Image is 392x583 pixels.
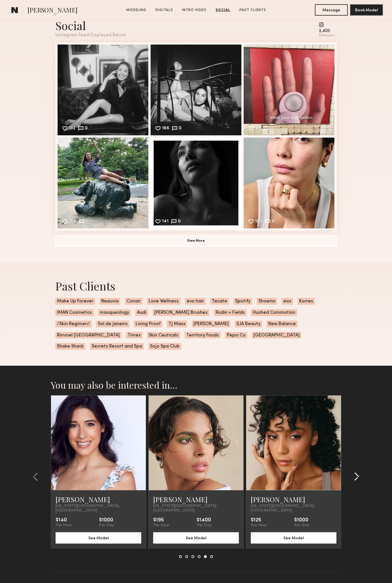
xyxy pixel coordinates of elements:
button: Message [315,4,348,16]
span: [GEOGRAPHIC_DATA] [252,332,301,339]
span: [PERSON_NAME] [192,321,230,327]
a: See Model [56,535,141,540]
div: 0 [178,219,181,224]
span: Hushed Commotion [251,309,297,316]
div: 1 [86,219,87,224]
span: Korres [298,298,315,305]
div: $140 [56,517,72,523]
a: See Model [251,535,336,540]
div: followers [319,33,334,38]
a: [PERSON_NAME] [251,495,305,504]
div: 0 [85,126,88,131]
span: Rodin + Fields [214,309,246,316]
button: See Model [251,532,336,544]
div: 100 [255,219,262,224]
div: 0 [272,219,275,224]
h2: You may also be interested in… [51,379,341,391]
div: 3,403 [319,29,334,33]
a: Book Model [350,7,383,12]
div: Social [55,18,126,33]
span: Rimmel [GEOGRAPHIC_DATA] [55,332,121,339]
span: Sojo Spa Club [148,343,181,350]
div: $1000 [99,517,114,523]
a: Digitals [153,8,175,13]
button: See Model [56,532,141,544]
a: Past Clients [237,8,268,13]
span: Shoeinn [257,298,277,305]
span: evo hair [185,298,206,305]
span: [US_STATE][GEOGRAPHIC_DATA], [GEOGRAPHIC_DATA] [153,504,239,513]
span: Shake Shack [55,343,85,350]
div: Instagram Feed Displayed Below [55,33,126,38]
span: Conair [125,298,142,305]
span: [US_STATE][GEOGRAPHIC_DATA], [GEOGRAPHIC_DATA] [56,504,141,513]
span: [PERSON_NAME] Brushes [153,309,209,316]
span: Secrets Resort and Spa [90,343,144,350]
span: Sol de Janeiro [96,321,129,327]
span: New Balance [267,321,298,327]
span: ILIA Beauty [235,321,262,327]
div: 108 [69,219,76,224]
div: Per Day [294,523,309,528]
div: Per Hour [153,523,169,528]
div: $1000 [294,517,309,523]
span: /Skin Regimen/ [55,321,92,327]
div: Per Day [197,523,212,528]
div: 0 [179,126,182,131]
a: Social [213,8,233,13]
button: See Model [153,532,239,544]
div: 166 [162,126,169,131]
span: Timex [126,332,142,339]
span: Territory Foods [185,332,221,339]
span: Make Up Forever [55,298,95,305]
span: masqueology [98,309,131,316]
span: Neauvia [100,298,120,305]
span: IMAN Cosmetics [55,309,94,316]
div: Per Hour [251,523,267,528]
span: Living Proof [134,321,162,327]
button: View More [55,235,337,247]
div: Past Clients [55,278,337,293]
div: Per Hour [56,523,72,528]
div: 141 [162,219,168,224]
span: Love Wellness [147,298,180,305]
span: Skin Ceuticals [147,332,180,339]
div: Per Day [99,523,114,528]
a: [PERSON_NAME] [153,495,208,504]
div: 0 [270,126,273,131]
div: $1400 [197,517,212,523]
div: 132 [69,126,75,131]
a: Intro Video [180,8,209,13]
a: Modeling [124,8,149,13]
span: TJ Maxx [167,321,187,327]
a: [PERSON_NAME] [56,495,110,504]
span: [PERSON_NAME] [28,6,77,16]
span: Audi [135,309,148,316]
span: eos [282,298,293,305]
div: $125 [251,517,267,523]
span: Spotify [233,298,252,305]
div: 49 [255,126,261,131]
div: $195 [153,517,169,523]
button: Book Model [350,4,383,16]
span: Pepsi Co [225,332,247,339]
span: [US_STATE][GEOGRAPHIC_DATA], [GEOGRAPHIC_DATA] [251,504,336,513]
a: See Model [153,535,239,540]
span: Tecate [210,298,229,305]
